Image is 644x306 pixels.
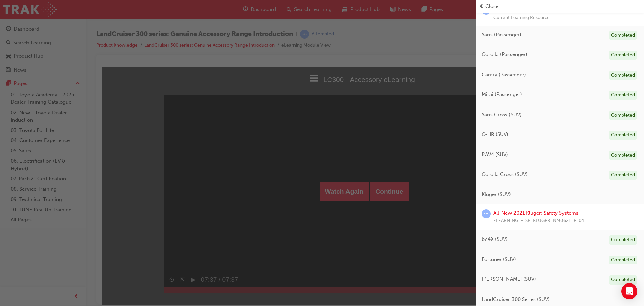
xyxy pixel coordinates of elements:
[222,9,313,16] span: LC300 - Accessory eLearning
[609,51,637,60] div: Completed
[493,217,518,225] span: ELEARNING
[609,111,637,120] div: Completed
[482,235,508,243] span: bZ4X (SUV)
[482,71,526,79] span: Camry (Passenger)
[218,116,267,134] button: Watch Again
[482,51,527,58] span: Corolla (Passenger)
[609,91,637,100] div: Completed
[482,31,521,39] span: Yaris (Passenger)
[482,171,528,178] span: Corolla Cross (SUV)
[621,283,637,299] div: Open Intercom Messenger
[609,31,637,40] div: Completed
[609,275,637,285] div: Completed
[609,151,637,160] div: Completed
[609,131,637,140] div: Completed
[482,209,491,218] span: learningRecordVerb_ATTEMPT-icon
[482,151,508,159] span: RAV4 (SUV)
[609,256,637,265] div: Completed
[479,3,641,10] button: prev-iconClose
[493,15,639,20] span: Current Learning Resource
[482,91,522,98] span: Mirai (Passenger)
[482,296,550,303] span: LandCruiser 300 Series (SUV)
[609,235,637,245] div: Completed
[493,210,578,216] a: All-New 2021 Kluger: Safety Systems
[482,131,508,138] span: C-HR (SUV)
[482,111,522,119] span: Yaris Cross (SUV)
[479,3,484,10] span: prev-icon
[609,171,637,180] div: Completed
[482,256,516,263] span: Fortuner (SUV)
[485,3,498,10] span: Close
[482,191,511,199] span: Kluger (SUV)
[609,71,637,80] div: Completed
[482,275,536,283] span: [PERSON_NAME] (SUV)
[525,217,584,225] span: SP_KLUGER_NM0621_EL04
[268,116,307,134] button: Continue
